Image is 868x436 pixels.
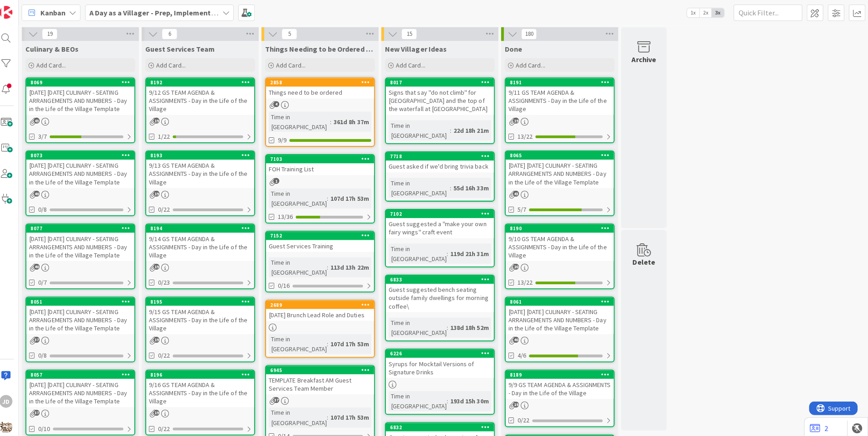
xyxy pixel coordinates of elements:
[278,394,284,400] span: 37
[524,29,539,39] span: 180
[33,150,140,159] div: 8073
[508,78,616,114] div: 81919/11 GS TEAM AGENDA & ASSIGNMENTS - Day in the Life of the Village
[152,368,259,404] div: 81969/16 GS TEAM AGENDA & ASSIGNMENTS - Day in the Life of the Village
[40,334,46,340] span: 37
[33,368,140,404] div: 8057[DATE] [DATE] CULINARY - SEATING ARRANGEMENTS AND NUMBERS - Day in the Life of the Village Te...
[335,116,375,126] div: 361d 8h 37m
[32,295,141,360] a: 8051[DATE] [DATE] CULINARY - SEATING ARRANGEMENTS AND NUMBERS - Day in the Life of the Village Te...
[390,347,497,355] div: 6226
[451,247,494,257] div: 119d 21h 31m
[389,208,498,266] a: 7102Guest suggested a "make your own fairy wings" craft eventTime in [GEOGRAPHIC_DATA]:119d 21h 31m
[508,223,616,259] div: 81909/10 GS TEAM AGENDA & ASSIGNMENTS - Day in the Life of the Village
[40,262,46,268] span: 40
[37,296,140,303] div: 8051
[152,304,259,332] div: 9/15 GS TEAM AGENDA & ASSIGNMENTS - Day in the Life of the Village
[271,162,378,174] div: FOH Training List
[32,222,141,287] a: 8077[DATE] [DATE] CULINARY - SEATING ARRANGEMENTS AND NUMBERS - Day in the Life of the Village Te...
[152,231,259,259] div: 9/14 GS TEAM AGENDA & ASSIGNMENTS - Day in the Life of the Village
[275,155,378,161] div: 7103
[151,150,260,215] a: 81939/13 GS TEAM AGENDA & ASSIGNMENTS - Day in the Life of the Village0/22
[282,211,297,220] span: 13/36
[6,392,19,405] div: JD
[152,78,259,114] div: 81929/12 GS TEAM AGENDA & ASSIGNMENTS - Day in the Life of the Village
[516,334,522,340] span: 40
[159,334,165,340] span: 19
[44,276,53,286] span: 0/7
[508,159,616,187] div: [DATE] [DATE] CULINARY - SEATING ARRANGEMENTS AND NUMBERS - Day in the Life of the Village Template
[44,131,53,140] span: 3/7
[275,79,378,85] div: 2858
[152,376,259,404] div: 9/16 GS TEAM AGENDA & ASSIGNMENTS - Day in the Life of the Village
[271,230,378,238] div: 7152
[392,120,453,140] div: Time in [GEOGRAPHIC_DATA]
[37,79,140,85] div: 8069
[271,299,378,319] div: 2689[DATE] Brunch Lead Role and Duties
[713,8,725,17] span: 3x
[151,295,260,360] a: 81959/15 GS TEAM AGENDA & ASSIGNMENTS - Day in the Life of the Village0/22
[389,273,498,339] a: 6833Guest suggested bench seating outside family dwellings for morning coffee\Time in [GEOGRAPHIC...
[271,238,378,250] div: Guest Services Training
[33,159,140,187] div: [DATE] [DATE] CULINARY - SEATING ARRANGEMENTS AND NUMBERS - Day in the Life of the Village Template
[32,150,141,215] a: 8073[DATE] [DATE] CULINARY - SEATING ARRANGEMENTS AND NUMBERS - Day in the Life of the Village Te...
[508,78,616,86] div: 8191
[508,376,616,396] div: 9/9 GS TEAM AGENDA & ASSIGNMENTS - Day in the Life of the Village
[635,255,657,266] div: Delete
[634,53,658,64] div: Archive
[394,152,497,159] div: 7718
[33,78,140,114] div: 8069[DATE] [DATE] CULINARY - SEATING ARRANGEMENTS AND NUMBERS - Day in the Life of the Village Te...
[392,242,450,262] div: Time in [GEOGRAPHIC_DATA]
[508,295,616,360] a: 8061[DATE] [DATE] CULINARY - SEATING ARRANGEMENTS AND NUMBERS - Day in the Life of the Village Te...
[508,86,616,114] div: 9/11 GS TEAM AGENDA & ASSIGNMENTS - Day in the Life of the Village
[43,61,72,69] span: Add Card...
[152,150,259,187] div: 81939/13 GS TEAM AGENDA & ASSIGNMENTS - Day in the Life of the Village
[152,223,259,259] div: 81949/14 GS TEAM AGENDA & ASSIGNMENTS - Day in the Life of the Village
[271,154,378,174] div: 7103FOH Training List
[513,151,616,158] div: 8065
[33,223,140,231] div: 8077
[453,182,454,192] span: :
[508,304,616,332] div: [DATE] [DATE] CULINARY - SEATING ARRANGEMENTS AND NUMBERS - Day in the Life of the Village Template
[273,332,331,352] div: Time in [GEOGRAPHIC_DATA]
[273,111,334,131] div: Time in [GEOGRAPHIC_DATA]
[151,222,260,287] a: 81949/14 GS TEAM AGENDA & ASSIGNMENTS - Day in the Life of the Village0/23
[152,296,259,332] div: 81959/15 GS TEAM AGENDA & ASSIGNMENTS - Day in the Life of the Village
[273,405,331,425] div: Time in [GEOGRAPHIC_DATA]
[156,369,259,375] div: 8196
[32,367,141,432] a: 8057[DATE] [DATE] CULINARY - SEATING ARRANGEMENTS AND NUMBERS - Day in the Life of the Village Te...
[152,150,259,159] div: 8193
[270,229,379,291] a: 7152Guest Services TrainingTime in [GEOGRAPHIC_DATA]:113d 13h 22m0/16
[518,61,547,69] span: Add Card...
[156,79,259,85] div: 8192
[508,77,616,142] a: 81919/11 GS TEAM AGENDA & ASSIGNMENTS - Day in the Life of the Village13/22
[151,44,220,53] span: Guest Services Team
[271,230,378,250] div: 7152Guest Services Training
[163,203,175,213] span: 0/22
[282,279,294,289] span: 0/16
[508,231,616,259] div: 9/10 GS TEAM AGENDA & ASSIGNMENTS - Day in the Life of the Village
[167,29,182,39] span: 6
[508,296,616,304] div: 8061
[508,296,616,332] div: 8061[DATE] [DATE] CULINARY - SEATING ARRANGEMENTS AND NUMBERS - Day in the Life of the Village Te...
[33,296,140,332] div: 8051[DATE] [DATE] CULINARY - SEATING ARRANGEMENTS AND NUMBERS - Day in the Life of the Village Te...
[394,79,497,85] div: 8017
[273,256,331,276] div: Time in [GEOGRAPHIC_DATA]
[735,5,803,21] input: Quick Filter...
[520,276,535,286] span: 13/22
[95,8,257,17] b: A Day as a Villager - Prep, Implement and Execute
[270,298,379,355] a: 2689[DATE] Brunch Lead Role and DutiesTime in [GEOGRAPHIC_DATA]:107d 17h 53m
[392,388,450,408] div: Time in [GEOGRAPHIC_DATA]
[278,177,284,183] span: 1
[390,151,497,160] div: 7718
[46,7,71,18] span: Kanban
[700,8,713,17] span: 2x
[32,77,141,142] a: 8069[DATE] [DATE] CULINARY - SEATING ARRANGEMENTS AND NUMBERS - Day in the Life of the Village Te...
[405,29,420,39] span: 15
[40,117,46,123] span: 43
[520,349,529,358] span: 4/6
[332,337,375,347] div: 107d 17h 53m
[282,135,291,144] span: 9/9
[156,224,259,230] div: 8194
[331,410,332,420] span: :
[516,262,522,268] span: 20
[390,274,497,310] div: 6833Guest suggested bench seating outside family dwellings for morning coffee\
